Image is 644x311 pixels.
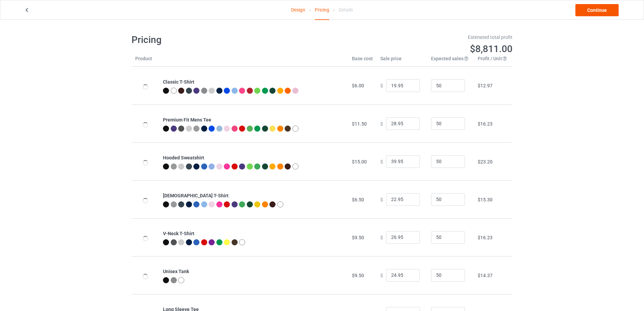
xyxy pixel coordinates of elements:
span: $ [380,235,383,240]
span: $6.00 [352,83,364,88]
a: Design [291,0,305,19]
th: Profit / Unit [474,55,512,67]
b: [DEMOGRAPHIC_DATA] T-Shirt [163,193,229,198]
b: Unisex Tank [163,269,189,274]
div: Details [339,0,353,19]
span: $8,811.00 [470,43,512,54]
span: $16.23 [478,235,493,240]
th: Expected sales [427,55,474,67]
img: heather_texture.png [193,126,199,132]
span: $9.50 [352,273,364,278]
span: $15.00 [352,159,367,164]
img: heather_texture.png [201,88,207,94]
span: $6.50 [352,197,364,202]
span: $14.37 [478,273,493,278]
div: Pricing [315,0,329,20]
div: Estimated total profit [327,34,513,41]
span: $ [380,83,383,88]
a: Continue [575,4,619,16]
span: $ [380,121,383,126]
span: $16.23 [478,121,493,127]
span: $12.97 [478,83,493,88]
img: heather_texture.png [171,277,177,283]
span: $11.50 [352,121,367,127]
b: Premium Fit Mens Tee [163,117,211,123]
th: Base cost [348,55,377,67]
h1: Pricing [132,34,317,46]
span: $9.50 [352,235,364,240]
th: Sale price [377,55,427,67]
b: Classic T-Shirt [163,79,194,85]
span: $ [380,272,383,278]
span: $ [380,159,383,164]
b: Hooded Sweatshirt [163,155,204,160]
b: V-Neck T-Shirt [163,231,194,236]
th: Product [132,55,159,67]
span: $ [380,197,383,202]
span: $15.30 [478,197,493,202]
span: $23.20 [478,159,493,164]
